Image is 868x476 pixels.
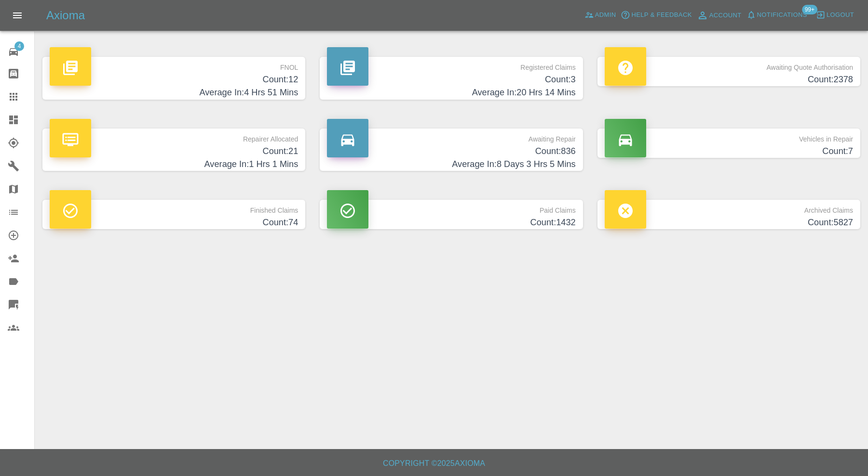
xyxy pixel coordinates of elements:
h4: Count: 7 [605,145,853,158]
button: Notifications [744,8,810,23]
a: FNOLCount:12Average In:4 Hrs 51 Mins [42,57,305,100]
p: Paid Claims [327,200,575,216]
a: Admin [582,8,619,23]
a: Paid ClaimsCount:1432 [320,200,583,229]
a: Awaiting RepairCount:836Average In:8 Days 3 Hrs 5 Mins [320,129,583,171]
p: FNOL [50,57,298,73]
h4: Count: 836 [327,145,575,158]
h4: Count: 1432 [327,216,575,229]
span: Notifications [757,10,807,21]
h4: Count: 21 [50,145,298,158]
h5: Axioma [46,8,85,23]
a: Vehicles in RepairCount:7 [597,129,860,158]
span: Logout [827,10,854,21]
h6: Copyright © 2025 Axioma [8,457,860,470]
a: Archived ClaimsCount:5827 [597,200,860,229]
p: Registered Claims [327,57,575,73]
h4: Count: 5827 [605,216,853,229]
a: Finished ClaimsCount:74 [42,200,305,229]
h4: Count: 3 [327,73,575,86]
p: Awaiting Quote Authorisation [605,57,853,73]
a: Registered ClaimsCount:3Average In:20 Hrs 14 Mins [320,57,583,100]
span: Help & Feedback [631,10,692,21]
button: Help & Feedback [618,8,694,23]
span: 99+ [802,5,817,14]
h4: Count: 2378 [605,73,853,86]
h4: Average In: 8 Days 3 Hrs 5 Mins [327,158,575,171]
h4: Average In: 4 Hrs 51 Mins [50,86,298,99]
h4: Average In: 20 Hrs 14 Mins [327,86,575,99]
button: Logout [814,8,856,23]
a: Awaiting Quote AuthorisationCount:2378 [597,57,860,86]
p: Archived Claims [605,200,853,216]
span: 4 [14,41,24,51]
h4: Count: 12 [50,73,298,86]
a: Account [694,8,744,23]
p: Vehicles in Repair [605,129,853,145]
h4: Count: 74 [50,216,298,229]
span: Admin [595,10,616,21]
h4: Average In: 1 Hrs 1 Mins [50,158,298,171]
span: Account [709,10,742,21]
p: Repairer Allocated [50,129,298,145]
button: Open drawer [6,4,29,27]
p: Finished Claims [50,200,298,216]
p: Awaiting Repair [327,129,575,145]
a: Repairer AllocatedCount:21Average In:1 Hrs 1 Mins [42,129,305,171]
